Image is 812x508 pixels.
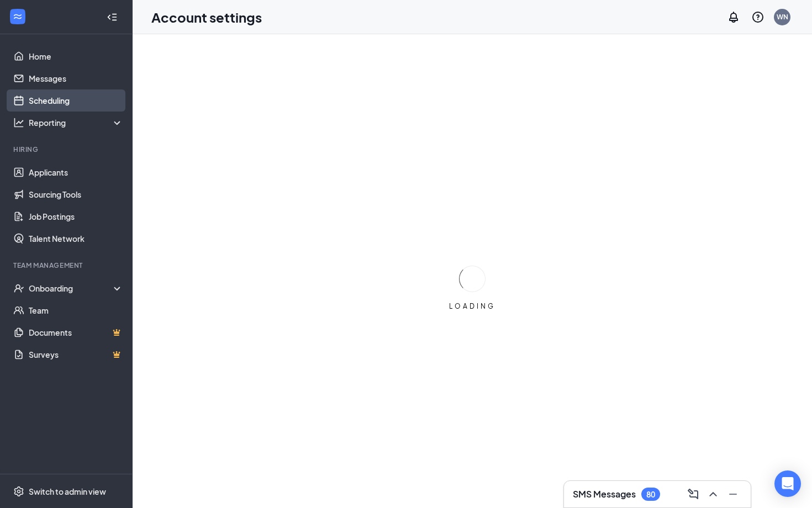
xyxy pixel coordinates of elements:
svg: ComposeMessage [687,488,700,501]
h1: Account settings [151,8,262,27]
a: SurveysCrown [29,343,123,366]
a: Talent Network [29,227,123,250]
svg: Analysis [13,117,24,128]
a: DocumentsCrown [29,321,123,343]
a: Home [29,45,123,67]
div: Team Management [13,261,121,270]
a: Team [29,299,123,321]
button: Minimize [724,485,742,503]
a: Applicants [29,161,123,183]
svg: ChevronUp [706,488,720,501]
svg: Minimize [726,488,740,501]
a: Sourcing Tools [29,183,123,205]
a: Messages [29,67,123,89]
button: ChevronUp [704,485,722,503]
div: LOADING [445,301,500,311]
div: Open Intercom Messenger [774,470,801,497]
svg: UserCheck [13,283,24,294]
svg: Notifications [727,10,740,24]
svg: Settings [13,486,24,497]
div: Reporting [29,117,124,128]
svg: QuestionInfo [751,10,764,24]
div: Hiring [13,145,121,154]
div: Switch to admin view [29,486,106,497]
a: Scheduling [29,89,123,112]
div: 80 [646,490,655,499]
svg: Collapse [107,12,118,23]
button: ComposeMessage [684,485,702,503]
svg: WorkstreamLogo [12,11,23,22]
a: Job Postings [29,205,123,227]
div: WN [777,12,788,22]
h3: SMS Messages [573,488,636,500]
div: Onboarding [29,283,114,294]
